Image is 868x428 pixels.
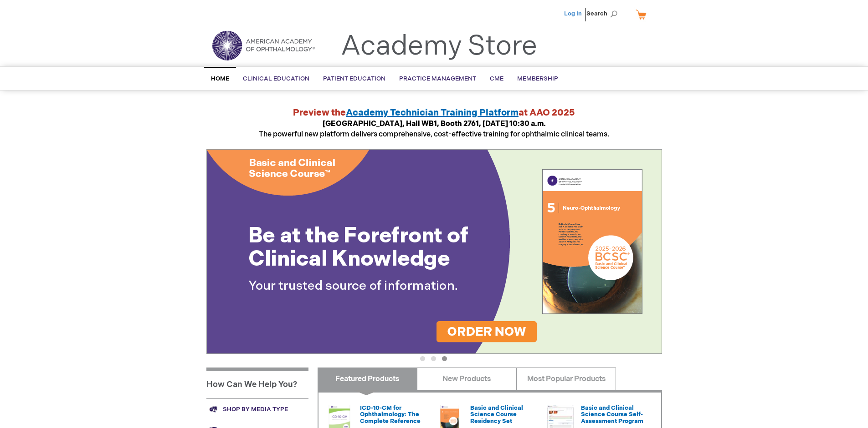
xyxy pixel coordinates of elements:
[293,107,575,118] strong: Preview the at AAO 2025
[420,356,425,361] button: 1 of 3
[346,107,519,118] a: Academy Technician Training Platform
[470,404,523,425] a: Basic and Clinical Science Course Residency Set
[323,75,385,82] span: Patient Education
[318,368,417,390] a: Featured Products
[586,5,621,23] span: Search
[490,75,503,82] span: CME
[417,368,517,390] a: New Products
[360,404,421,425] a: ICD-10-CM for Ophthalmology: The Complete Reference
[442,356,447,361] button: 3 of 3
[581,404,643,425] a: Basic and Clinical Science Course Self-Assessment Program
[516,368,616,390] a: Most Popular Products
[206,368,308,398] h1: How Can We Help You?
[211,75,229,82] span: Home
[399,75,476,82] span: Practice Management
[206,398,308,420] a: Shop by media type
[564,10,582,17] a: Log In
[341,30,537,63] a: Academy Store
[431,356,436,361] button: 2 of 3
[323,120,546,128] strong: [GEOGRAPHIC_DATA], Hall WB1, Booth 2761, [DATE] 10:30 a.m.
[243,75,309,82] span: Clinical Education
[259,120,609,139] span: The powerful new platform delivers comprehensive, cost-effective training for ophthalmic clinical...
[517,75,558,82] span: Membership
